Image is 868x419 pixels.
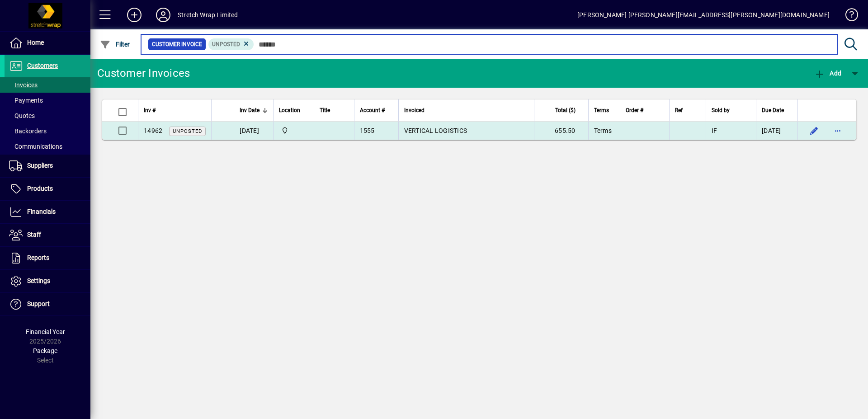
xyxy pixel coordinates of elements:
[279,105,308,115] div: Location
[27,39,44,46] span: Home
[404,105,528,115] div: Invoiced
[404,127,467,134] span: VERTICAL LOGISTICS
[144,127,162,134] span: 14962
[173,128,202,134] span: Unposted
[152,40,202,49] span: Customer Invoice
[712,127,717,134] span: IF
[626,105,643,115] span: Order #
[240,105,259,115] span: Inv Date
[27,254,49,261] span: Reports
[360,105,393,115] div: Account #
[279,105,300,115] span: Location
[839,2,857,31] a: Knowledge Base
[5,178,90,200] a: Products
[149,7,178,23] button: Profile
[5,123,90,139] a: Backorders
[234,122,273,140] td: [DATE]
[144,105,206,115] div: Inv #
[756,122,797,140] td: [DATE]
[5,155,90,177] a: Suppliers
[5,247,90,269] a: Reports
[577,8,830,22] div: [PERSON_NAME] [PERSON_NAME][EMAIL_ADDRESS][PERSON_NAME][DOMAIN_NAME]
[120,7,149,23] button: Add
[5,270,90,292] a: Settings
[5,32,90,54] a: Home
[208,38,254,50] mat-chip: Customer Invoice Status: Unposted
[5,139,90,154] a: Communications
[9,127,47,135] span: Backorders
[762,105,792,115] div: Due Date
[212,41,240,47] span: Unposted
[144,105,156,115] span: Inv #
[27,62,58,69] span: Customers
[27,277,50,284] span: Settings
[27,231,41,238] span: Staff
[98,36,132,52] button: Filter
[360,105,385,115] span: Account #
[5,293,90,315] a: Support
[360,127,375,134] span: 1555
[178,8,238,22] div: Stretch Wrap Limited
[712,105,750,115] div: Sold by
[9,97,43,104] span: Payments
[5,77,90,93] a: Invoices
[320,105,330,115] span: Title
[240,105,268,115] div: Inv Date
[320,105,348,115] div: Title
[33,347,57,354] span: Package
[594,127,612,134] span: Terms
[5,224,90,246] a: Staff
[830,123,845,138] button: More options
[97,66,190,80] div: Customer Invoices
[814,70,841,77] span: Add
[27,300,50,307] span: Support
[5,108,90,123] a: Quotes
[626,105,664,115] div: Order #
[404,105,425,115] span: Invoiced
[540,105,584,115] div: Total ($)
[26,328,65,335] span: Financial Year
[807,123,821,138] button: Edit
[9,81,38,89] span: Invoices
[27,185,53,192] span: Products
[594,105,609,115] span: Terms
[555,105,576,115] span: Total ($)
[9,143,62,150] span: Communications
[712,105,730,115] span: Sold by
[9,112,35,119] span: Quotes
[762,105,784,115] span: Due Date
[5,93,90,108] a: Payments
[100,41,130,48] span: Filter
[534,122,588,140] td: 655.50
[812,65,844,81] button: Add
[675,105,700,115] div: Ref
[675,105,683,115] span: Ref
[27,208,56,215] span: Financials
[279,126,308,136] span: SWL-AKL
[27,162,53,169] span: Suppliers
[5,201,90,223] a: Financials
